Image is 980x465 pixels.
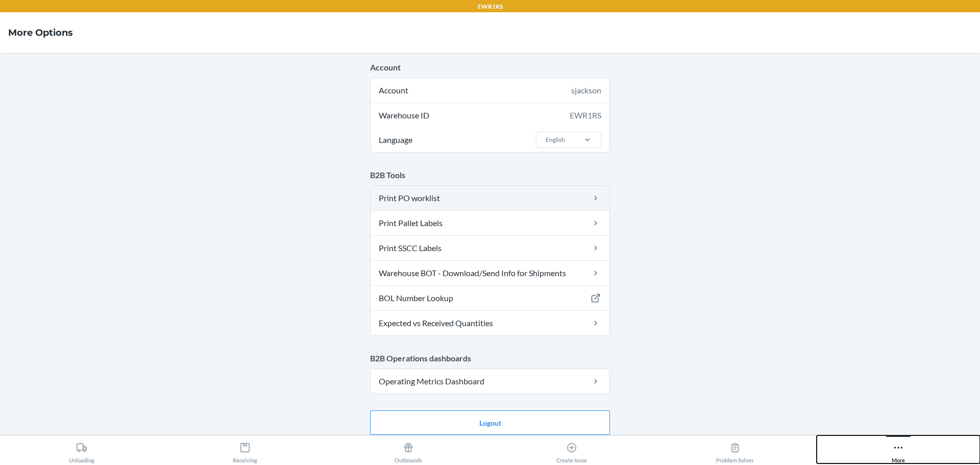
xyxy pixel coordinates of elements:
a: BOL Number Lookup [371,286,609,310]
a: Print Pallet Labels [371,211,609,235]
div: Outbounds [395,438,422,463]
div: Problem Solver [716,438,754,463]
p: B2B Tools [370,169,610,181]
h4: More Options [8,26,73,39]
div: More [892,438,905,463]
button: More [817,435,980,463]
button: Create Issue [490,435,653,463]
a: Warehouse BOT - Download/Send Info for Shipments [371,261,609,285]
a: Print SSCC Labels [371,236,609,260]
a: Print PO worklist [371,186,609,210]
div: EWR1RS [570,109,601,121]
p: Account [370,61,610,74]
p: EWR1RS [478,2,503,11]
p: B2B Operations dashboards [370,352,610,364]
div: Unloading [69,438,94,463]
span: Language [377,128,414,152]
input: LanguageEnglish [545,135,546,144]
div: sjackson [571,84,601,96]
div: Create Issue [556,438,587,463]
button: Receiving [163,435,327,463]
div: Account [371,78,609,103]
div: Warehouse ID [371,103,609,128]
a: Operating Metrics Dashboard [371,369,609,394]
a: Expected vs Received Quantities [371,311,609,335]
button: Outbounds [327,435,490,463]
button: Logout [370,410,610,435]
div: Receiving [233,438,257,463]
button: Problem Solver [653,435,817,463]
div: English [546,135,565,144]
